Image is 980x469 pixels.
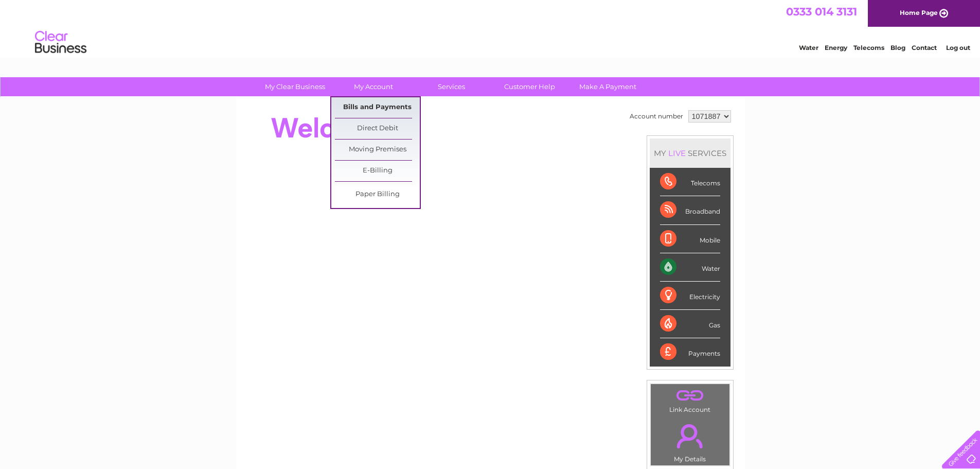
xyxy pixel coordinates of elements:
[786,5,857,18] a: 0333 014 3131
[660,338,720,366] div: Payments
[409,77,494,96] a: Services
[247,6,734,50] div: Clear Business is a trading name of Verastar Limited (registered in [GEOGRAPHIC_DATA] No. 3667643...
[653,418,727,454] a: .
[331,77,416,96] a: My Account
[660,225,720,253] div: Mobile
[666,148,688,158] div: LIVE
[660,282,720,310] div: Electricity
[335,184,420,205] a: Paper Billing
[627,108,686,125] td: Account number
[565,77,650,96] a: Make A Payment
[335,97,420,118] a: Bills and Payments
[825,44,847,51] a: Energy
[660,168,720,196] div: Telecoms
[653,387,727,405] a: .
[946,44,970,51] a: Log out
[253,77,337,96] a: My Clear Business
[912,44,937,51] a: Contact
[34,27,87,58] img: logo.png
[335,161,420,181] a: E-Billing
[487,77,572,96] a: Customer Help
[660,253,720,282] div: Water
[650,415,730,466] td: My Details
[335,140,420,160] a: Moving Premises
[799,44,818,51] a: Water
[335,118,420,139] a: Direct Debit
[650,138,730,168] div: MY SERVICES
[660,196,720,224] div: Broadband
[650,384,730,416] td: Link Account
[853,44,884,51] a: Telecoms
[660,310,720,338] div: Gas
[890,44,905,51] a: Blog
